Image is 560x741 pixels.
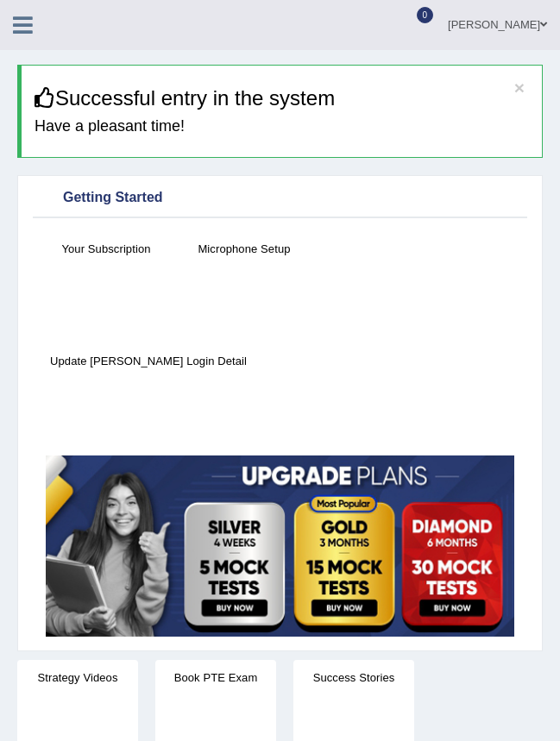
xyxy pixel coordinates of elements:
[417,7,434,23] span: 0
[35,118,529,135] h4: Have a pleasant time!
[37,185,523,211] div: Getting Started
[514,78,525,97] button: ×
[184,240,305,258] h4: Microphone Setup
[46,352,251,370] h4: Update [PERSON_NAME] Login Detail
[46,455,514,637] img: small5.jpg
[46,240,167,258] h4: Your Subscription
[155,669,276,687] h4: Book PTE Exam
[293,669,414,687] h4: Success Stories
[17,669,138,687] h4: Strategy Videos
[35,87,529,110] h3: Successful entry in the system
